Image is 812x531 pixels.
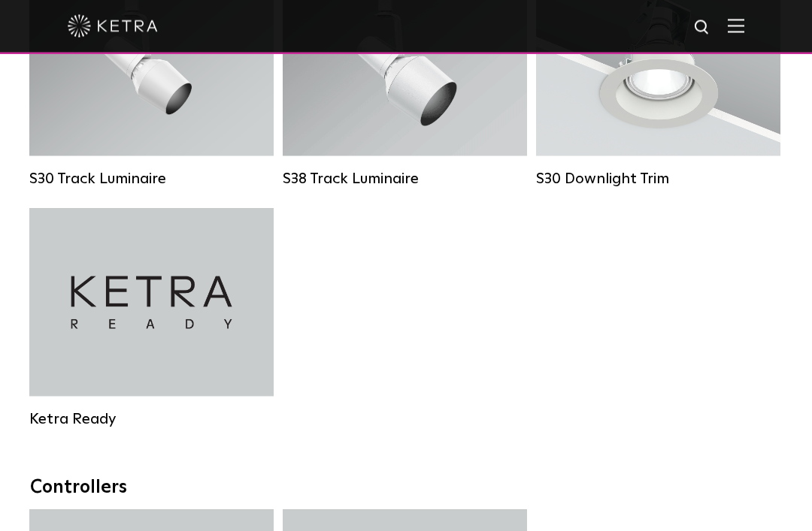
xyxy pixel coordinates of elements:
[68,15,158,38] img: ketra-logo-2019-white
[30,477,782,499] div: Controllers
[29,209,274,427] a: Ketra Ready Ketra Ready
[693,19,712,38] img: search icon
[29,410,274,428] div: Ketra Ready
[536,170,780,188] div: S30 Downlight Trim
[283,170,527,188] div: S38 Track Luminaire
[29,170,274,188] div: S30 Track Luminaire
[728,19,744,33] img: Hamburger%20Nav.svg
